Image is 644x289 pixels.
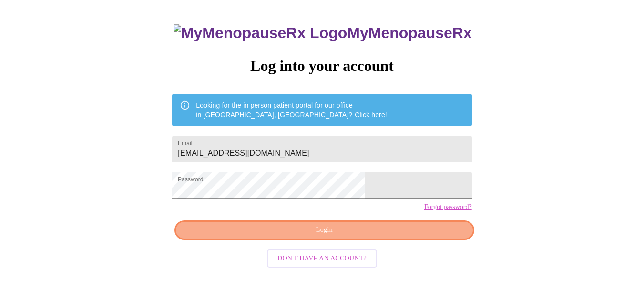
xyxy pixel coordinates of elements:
h3: Log into your account [172,57,471,75]
a: Click here! [355,111,387,119]
div: Looking for the in person patient portal for our office in [GEOGRAPHIC_DATA], [GEOGRAPHIC_DATA]? [196,97,387,123]
span: Login [185,224,463,236]
a: Forgot password? [424,203,472,211]
button: Login [174,220,474,240]
img: MyMenopauseRx Logo [174,24,347,42]
span: Don't have an account? [277,253,367,265]
a: Don't have an account? [265,254,379,262]
h3: MyMenopauseRx [174,24,472,42]
button: Don't have an account? [267,249,377,268]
